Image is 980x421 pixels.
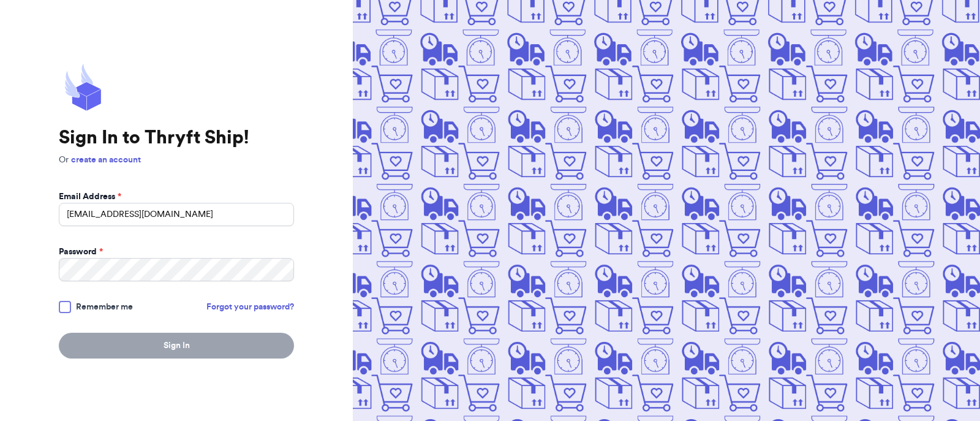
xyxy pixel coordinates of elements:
[71,156,141,164] a: create an account
[59,333,294,358] button: Sign In
[59,246,103,258] label: Password
[59,191,121,203] label: Email Address
[59,154,294,166] p: Or
[206,301,294,313] a: Forgot your password?
[76,301,133,313] span: Remember me
[59,127,294,149] h1: Sign In to Thryft Ship!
